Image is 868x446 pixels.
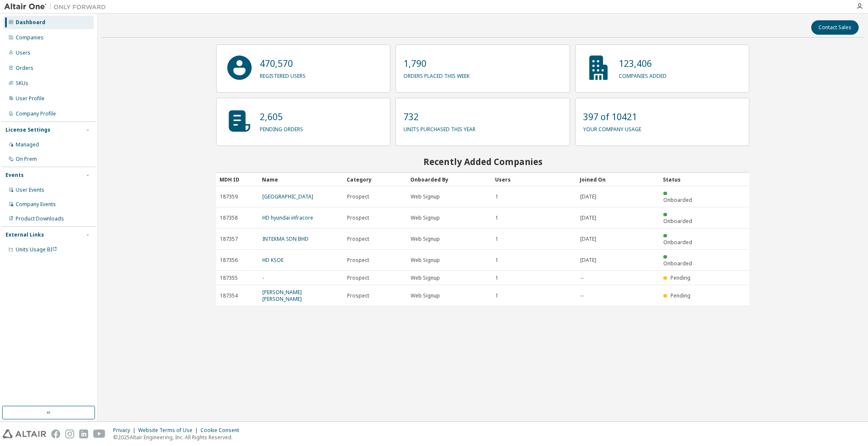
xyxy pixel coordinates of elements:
[16,95,45,102] div: User Profile
[411,236,440,242] span: Web Signup
[583,110,641,123] p: 397 of 10421
[65,429,74,438] img: instagram.svg
[93,429,106,438] img: youtube.svg
[811,20,859,35] button: Contact Sales
[16,19,45,26] div: Dashboard
[411,193,440,200] span: Web Signup
[347,236,369,242] span: Prospect
[51,429,60,438] img: facebook.svg
[16,80,28,87] div: SKUs
[411,257,440,264] span: Web Signup
[403,123,476,133] p: units purchased this year
[220,257,238,264] span: 187356
[220,215,238,221] span: 187358
[495,275,498,281] span: 1
[403,70,470,80] p: orders placed this week
[16,201,56,208] div: Company Events
[200,427,244,434] div: Cookie Consent
[495,193,498,200] span: 1
[495,236,498,242] span: 1
[16,156,37,162] div: On Prem
[403,57,470,70] p: 1,790
[262,235,309,242] a: INTEKMA SDN BHD
[580,236,596,242] span: [DATE]
[6,127,50,133] div: License Settings
[347,193,369,200] span: Prospect
[6,172,24,179] div: Events
[262,193,313,200] a: [GEOGRAPHIC_DATA]
[347,257,369,264] span: Prospect
[495,257,498,264] span: 1
[260,57,306,70] p: 470,570
[495,173,573,186] div: Users
[663,239,692,246] span: Onboarded
[403,110,476,123] p: 732
[347,173,403,186] div: Category
[16,65,33,72] div: Orders
[79,429,88,438] img: linkedin.svg
[260,123,303,133] p: pending orders
[347,292,369,299] span: Prospect
[113,434,244,441] p: © 2025 Altair Engineering, Inc. All Rights Reserved.
[410,173,488,186] div: Onboarded By
[583,123,641,133] p: your company usage
[580,215,596,221] span: [DATE]
[262,214,313,221] a: HD hyundai infracore
[411,215,440,221] span: Web Signup
[220,275,238,281] span: 187355
[138,427,200,434] div: Website Terms of Use
[113,427,138,434] div: Privacy
[580,257,596,264] span: [DATE]
[347,275,369,281] span: Prospect
[663,217,692,225] span: Onboarded
[411,292,440,299] span: Web Signup
[411,275,440,281] span: Web Signup
[260,70,306,80] p: registered users
[220,193,238,200] span: 187359
[580,275,584,281] span: --
[663,260,692,267] span: Onboarded
[580,292,584,299] span: --
[262,256,284,264] a: HD KSOE
[663,196,692,204] span: Onboarded
[262,173,340,186] div: Name
[16,246,57,253] span: Units Usage BI
[3,429,46,438] img: altair_logo.svg
[220,236,238,242] span: 187357
[16,110,56,117] div: Company Profile
[220,173,255,186] div: MDH ID
[663,173,698,186] div: Status
[16,215,64,222] div: Product Downloads
[619,57,667,70] p: 123,406
[262,289,302,303] a: [PERSON_NAME] [PERSON_NAME]
[580,193,596,200] span: [DATE]
[6,231,44,238] div: External Links
[670,292,690,299] span: Pending
[262,274,264,281] a: -
[216,156,750,167] h2: Recently Added Companies
[347,215,369,221] span: Prospect
[670,274,690,281] span: Pending
[495,292,498,299] span: 1
[16,50,31,56] div: Users
[580,173,657,186] div: Joined On
[619,70,667,80] p: companies added
[16,34,44,41] div: Companies
[495,215,498,221] span: 1
[16,141,39,148] div: Managed
[260,110,303,123] p: 2,605
[4,3,110,11] img: Altair One
[220,292,238,299] span: 187354
[16,187,45,193] div: User Events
